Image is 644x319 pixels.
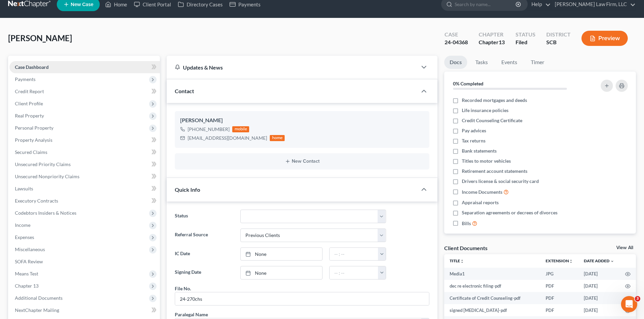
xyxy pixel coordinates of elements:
[479,31,505,38] div: Chapter
[546,31,571,38] div: District
[171,210,237,223] label: Status
[15,88,44,94] span: Credit Report
[15,283,39,289] span: Chapter 13
[462,209,557,216] span: Separation agreements or decrees of divorces
[444,280,540,292] td: dec re electronic filing-pdf
[15,295,63,301] span: Additional Documents
[15,174,79,179] span: Unsecured Nonpriority Claims
[9,61,160,73] a: Case Dashboard
[9,85,160,98] a: Credit Report
[171,229,237,242] label: Referral Source
[175,292,429,305] input: --
[71,2,93,7] span: New Case
[453,81,483,86] strong: 0% Completed
[175,64,409,71] div: Updates & News
[175,186,200,193] span: Quick Info
[445,38,468,46] div: 24-04368
[15,101,43,106] span: Client Profile
[462,127,486,134] span: Pay advices
[9,195,160,207] a: Executory Contracts
[444,244,487,251] div: Client Documents
[470,56,493,69] a: Tasks
[270,135,285,141] div: home
[15,234,34,240] span: Expenses
[462,189,502,195] span: Income Documents
[444,56,467,69] a: Docs
[9,183,160,195] a: Lawsuits
[525,56,550,69] a: Timer
[9,146,160,158] a: Secured Claims
[462,137,485,144] span: Tax returns
[171,247,237,261] label: IC Date
[462,158,511,164] span: Titles to motor vehicles
[496,56,523,69] a: Events
[15,125,53,131] span: Personal Property
[635,296,640,301] span: 3
[540,280,578,292] td: PDF
[171,266,237,280] label: Signing Date
[462,168,527,175] span: Retirement account statements
[610,259,614,263] i: expand_more
[15,246,45,252] span: Miscellaneous
[578,304,620,316] td: [DATE]
[15,137,52,143] span: Property Analysis
[616,245,633,250] a: View All
[175,285,191,292] div: File No.
[444,292,540,304] td: Certificate of Credit Counseling-pdf
[15,210,76,216] span: Codebtors Insiders & Notices
[516,31,535,38] div: Status
[15,113,44,118] span: Real Property
[578,268,620,280] td: [DATE]
[462,220,471,227] span: Bills
[445,31,468,38] div: Case
[444,304,540,316] td: signed [MEDICAL_DATA]-pdf
[15,161,71,167] span: Unsecured Priority Claims
[479,38,505,46] div: Chapter
[581,31,628,46] button: Preview
[546,38,571,46] div: SCB
[450,258,464,263] a: Titleunfold_more
[15,76,35,82] span: Payments
[15,198,58,204] span: Executory Contracts
[462,97,527,104] span: Recorded mortgages and deeds
[540,268,578,280] td: JPG
[175,88,194,94] span: Contact
[499,39,505,45] span: 13
[462,178,539,185] span: Drivers license & social security card
[546,258,573,263] a: Extensionunfold_more
[9,134,160,146] a: Property Analysis
[15,271,38,276] span: Means Test
[330,248,378,261] input: -- : --
[444,268,540,280] td: Media1
[232,126,249,132] div: mobile
[9,158,160,170] a: Unsecured Priority Claims
[9,304,160,316] a: NextChapter Mailing
[330,266,378,279] input: -- : --
[180,159,424,164] button: New Contact
[15,149,47,155] span: Secured Claims
[9,256,160,268] a: SOFA Review
[188,135,267,141] div: [EMAIL_ADDRESS][DOMAIN_NAME]
[460,259,464,263] i: unfold_more
[578,280,620,292] td: [DATE]
[516,38,535,46] div: Filed
[462,148,497,154] span: Bank statements
[9,170,160,183] a: Unsecured Nonpriority Claims
[15,222,30,228] span: Income
[462,107,508,114] span: Life insurance policies
[188,126,230,133] div: [PHONE_NUMBER]
[15,259,43,264] span: SOFA Review
[180,116,424,125] div: [PERSON_NAME]
[15,186,33,191] span: Lawsuits
[540,304,578,316] td: PDF
[462,117,522,124] span: Credit Counseling Certificate
[15,64,49,70] span: Case Dashboard
[569,259,573,263] i: unfold_more
[241,248,322,261] a: None
[540,292,578,304] td: PDF
[241,266,322,279] a: None
[621,296,637,312] iframe: Intercom live chat
[462,199,499,206] span: Appraisal reports
[15,307,59,313] span: NextChapter Mailing
[578,292,620,304] td: [DATE]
